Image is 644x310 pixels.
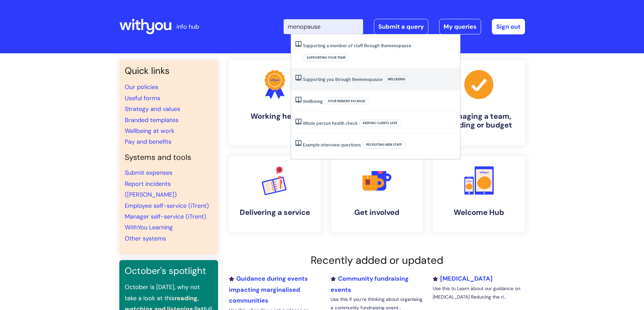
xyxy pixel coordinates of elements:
[125,127,174,135] a: Wellbeing at work
[492,19,525,34] a: Sign out
[229,275,308,305] a: Guidance during events impacting marginalised communities
[125,265,213,276] h3: October's spotlight
[336,208,418,217] h4: Get involved
[176,21,199,32] p: info hub
[125,202,209,210] a: Employee self-service (iTrent)
[125,223,173,231] a: WithYou Learning
[303,98,323,104] a: Wellbeing
[125,153,213,162] h4: Systems and tools
[229,254,525,266] h2: Recently added or updated
[387,43,411,49] span: menopause
[125,105,180,113] a: Strategy and values
[284,19,525,34] div: | -
[324,97,369,105] span: Your reward package
[303,76,383,82] a: Supporting you through themenopause
[234,208,315,217] h4: Delivering a service
[125,65,213,76] h3: Quick links
[229,156,321,232] a: Delivering a service
[125,138,171,146] a: Pay and benefits
[331,275,409,293] a: Community fundraising events
[433,284,525,301] p: Use this to Learn about our guidance on [MEDICAL_DATA] Reducing the ri...
[331,156,423,232] a: Get involved
[433,60,525,145] a: Managing a team, building or budget
[374,19,428,34] a: Submit a query
[384,76,409,83] span: Wellbeing
[439,19,481,34] a: My queries
[303,54,349,61] span: Supporting your team
[433,156,525,232] a: Welcome Hub
[125,213,206,221] a: Manager self-service (iTrent)
[125,234,166,243] a: Other systems
[125,94,160,102] a: Useful forms
[125,116,178,124] a: Branded templates
[234,112,315,121] h4: Working here
[303,120,358,126] a: Whole person health check
[229,60,321,145] a: Working here
[362,141,406,148] span: Recruiting new staff
[359,76,383,82] span: menopause
[125,180,177,199] a: Report incidents ([PERSON_NAME])
[303,43,411,49] a: Supporting a member of staff through themenopause
[303,142,361,148] a: Example interview questions
[433,275,493,283] a: [MEDICAL_DATA]
[284,19,363,34] input: Search
[438,112,520,130] h4: Managing a team, building or budget
[359,119,401,127] span: Keeping clients safe
[438,208,520,217] h4: Welcome Hub
[125,83,158,91] a: Our policies
[125,169,172,177] a: Submit expenses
